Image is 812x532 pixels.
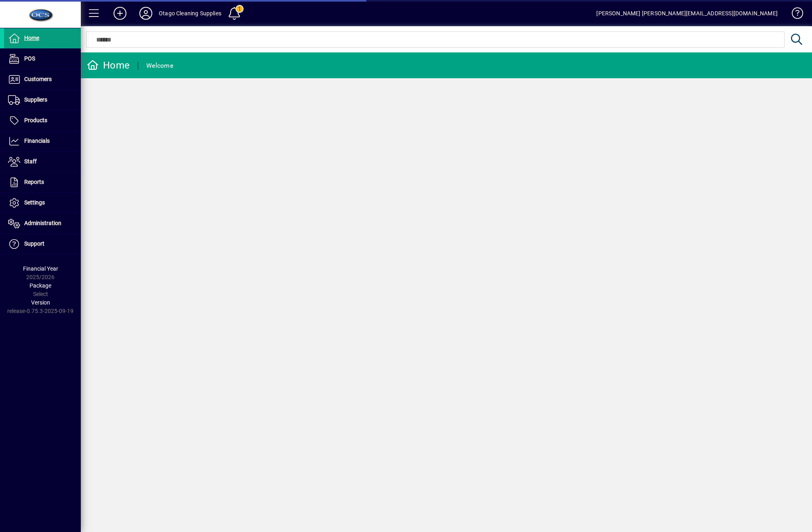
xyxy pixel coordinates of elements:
[4,49,81,69] a: POS
[24,117,47,123] span: Products
[146,59,173,72] div: Welcome
[23,265,58,272] span: Financial Year
[87,59,130,72] div: Home
[24,199,45,206] span: Settings
[4,69,81,90] a: Customers
[4,213,81,234] a: Administration
[133,6,159,21] button: Profile
[24,179,44,185] span: Reports
[4,234,81,254] a: Support
[24,76,52,82] span: Customers
[107,6,133,21] button: Add
[4,111,81,131] a: Products
[4,172,81,192] a: Reports
[4,152,81,172] a: Staff
[24,138,50,144] span: Financials
[4,90,81,110] a: Suppliers
[596,7,778,20] div: [PERSON_NAME] [PERSON_NAME][EMAIL_ADDRESS][DOMAIN_NAME]
[29,282,51,289] span: Package
[786,2,802,28] a: Knowledge Base
[24,158,37,165] span: Staff
[31,299,50,306] span: Version
[4,131,81,151] a: Financials
[159,7,221,20] div: Otago Cleaning Supplies
[24,240,44,247] span: Support
[24,96,47,103] span: Suppliers
[24,220,61,226] span: Administration
[4,193,81,213] a: Settings
[24,35,39,41] span: Home
[24,55,35,62] span: POS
